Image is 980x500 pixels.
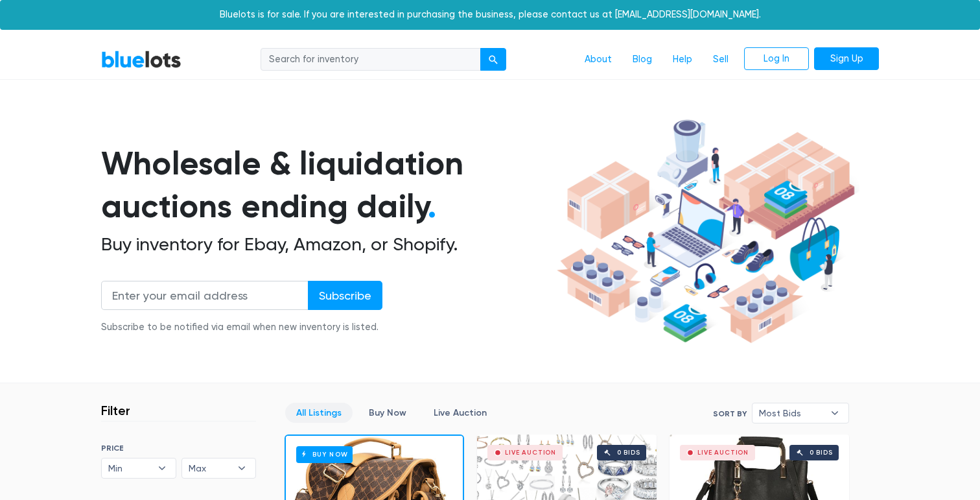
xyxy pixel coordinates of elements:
[285,403,353,423] a: All Listings
[552,113,859,350] img: hero-ee84e7d0318cb26816c560f6b4441b76977f77a177738b4e94f68c95b2b83dbb.png
[101,233,552,256] h2: Buy inventory for Ebay, Amazon, or Shopify.
[101,142,552,228] h1: Wholesale & liquidation auctions ending daily
[296,446,353,462] h6: Buy Now
[189,458,231,478] span: Max
[505,449,556,456] div: Live Auction
[744,47,809,71] a: Log In
[574,47,622,72] a: About
[108,458,151,478] span: Min
[821,403,848,423] b: ▾
[810,449,833,456] div: 0 bids
[759,403,824,423] span: Most Bids
[101,281,309,310] input: Enter your email address
[697,449,749,456] div: Live Auction
[428,187,436,226] span: .
[423,403,498,423] a: Live Auction
[703,47,739,72] a: Sell
[101,403,130,418] h3: Filter
[358,403,417,423] a: Buy Now
[622,47,662,72] a: Blog
[101,50,181,69] a: BlueLots
[148,458,176,478] b: ▾
[617,449,640,456] div: 0 bids
[814,47,879,71] a: Sign Up
[101,320,382,335] div: Subscribe to be notified via email when new inventory is listed.
[101,444,256,453] h6: PRICE
[261,48,481,71] input: Search for inventory
[662,47,703,72] a: Help
[308,281,382,310] input: Subscribe
[228,458,255,478] b: ▾
[713,408,747,420] label: Sort By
